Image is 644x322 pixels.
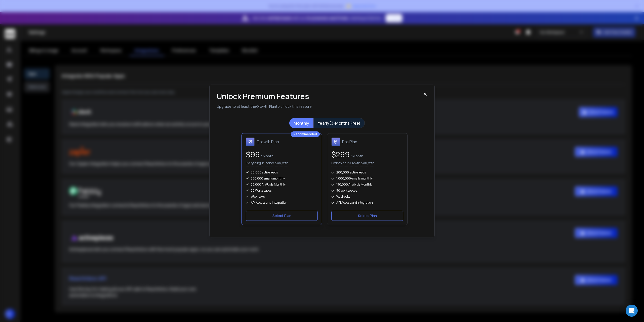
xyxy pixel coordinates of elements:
[246,161,288,166] p: Everything in Starter plan, with
[246,201,318,205] div: API Access and Integration
[331,149,350,160] span: $ 299
[626,305,638,317] div: Open Intercom Messenger
[246,170,318,174] div: 50,000 active leads
[246,189,318,193] div: 20 Workspaces
[260,154,273,158] span: / Month
[331,161,374,166] p: Everything in Growth plan, with
[331,176,403,181] div: 1,000,000 emails monthly
[331,183,403,187] div: 150,000 AI Words Monthly
[289,118,313,128] button: Monthly
[257,139,279,145] h1: Growth Plan
[246,149,260,160] span: $ 99
[246,195,318,199] div: Webhooks
[246,137,255,146] img: Growth Plan icon
[342,139,357,145] h1: Pro Plan
[217,92,423,101] h1: Unlock Premium Features
[246,176,318,181] div: 250,000 emails monthly
[246,211,318,221] button: Select Plan
[331,170,403,174] div: 200,000 active leads
[313,118,365,128] button: Yearly(3-Months Free)
[331,211,403,221] button: Select Plan
[291,131,320,137] div: Recommended
[331,189,403,193] div: 50 Workspaces
[331,195,403,199] div: Webhooks
[350,154,363,158] span: / Month
[246,183,318,187] div: 25,000 AI Words Monthly
[217,104,423,109] p: Upgrade to at least the Growth Plan to unlock this feature
[331,201,403,205] div: API Access and Integration
[331,137,340,146] img: Pro Plan icon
